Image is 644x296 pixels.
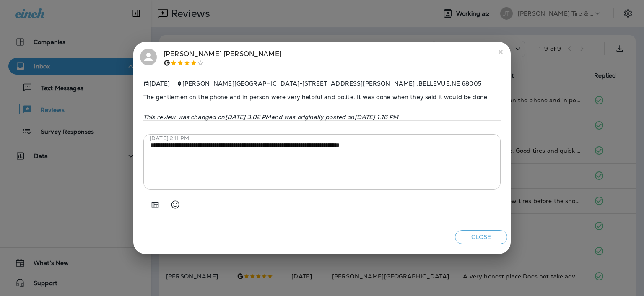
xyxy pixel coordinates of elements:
span: [PERSON_NAME][GEOGRAPHIC_DATA] - [STREET_ADDRESS][PERSON_NAME] , BELLEVUE , NE 68005 [182,80,481,87]
button: Add in a premade template [147,196,164,213]
span: and was originally posted on [DATE] 1:16 PM [271,113,399,121]
span: [DATE] [143,80,170,87]
button: close [494,45,507,59]
p: This review was changed on [DATE] 3:02 PM [143,114,501,120]
button: Close [455,230,507,244]
div: [PERSON_NAME] [PERSON_NAME] [164,49,282,66]
span: The gentlemen on the phone and in person were very helpful and polite. It was done when they said... [143,87,501,107]
button: Select an emoji [167,196,184,213]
